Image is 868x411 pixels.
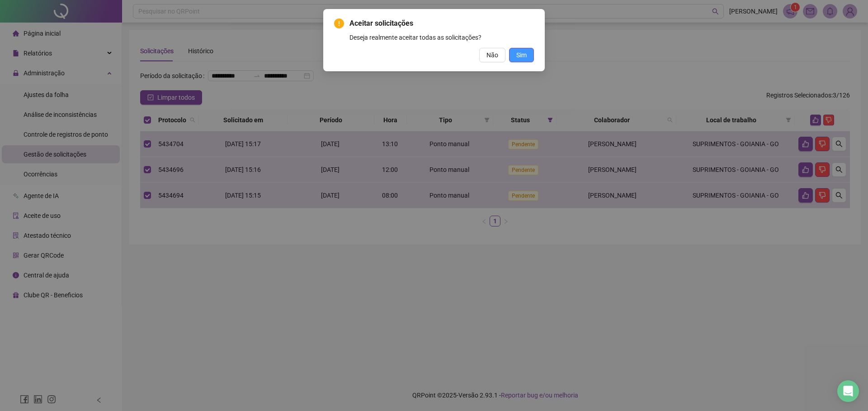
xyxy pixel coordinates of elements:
div: Deseja realmente aceitar todas as solicitações? [349,32,534,42]
span: Aceitar solicitações [349,18,534,29]
div: Open Intercom Messenger [837,380,859,402]
button: Sim [509,48,534,62]
span: Sim [516,50,527,60]
button: Não [479,48,505,62]
span: exclamation-circle [334,18,344,28]
span: Não [486,50,498,60]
